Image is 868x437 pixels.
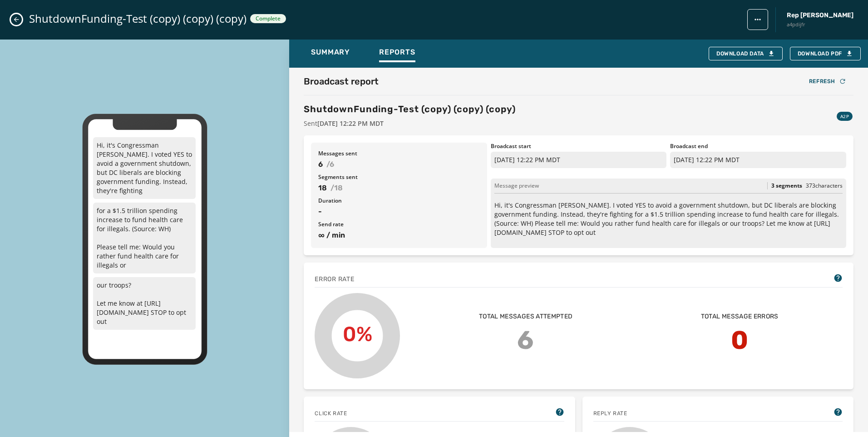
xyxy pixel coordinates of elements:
span: Broadcast start [491,143,667,150]
span: Duration [318,197,480,204]
span: 6 [517,321,534,359]
p: for a $1.5 trillion spending increase to fund health care for illegals. (Source: WH) Please tell ... [93,203,196,273]
h2: Broadcast report [304,75,379,88]
span: 6 [318,159,323,170]
span: Total message errors [701,312,779,321]
div: A2P [837,112,853,121]
span: Message preview [494,182,539,189]
p: our troops? Let me know at [URL][DOMAIN_NAME] STOP to opt out [93,277,196,330]
button: Summary [304,43,357,64]
p: [DATE] 12:22 PM MDT [491,152,667,168]
span: Messages sent [318,150,480,157]
span: 18 [318,183,327,194]
h3: ShutdownFunding-Test (copy) (copy) (copy) [304,103,516,115]
span: Send rate [318,221,480,228]
span: Complete [256,15,281,22]
button: Refresh [802,75,853,88]
span: Sent [304,119,516,128]
span: Reports [379,48,415,57]
div: Download Data [716,50,775,57]
span: ShutdownFunding-Test (copy) (copy) (copy) [29,11,247,26]
span: ∞ / min [318,230,480,241]
span: Segments sent [318,174,480,181]
span: - [318,206,480,217]
span: Reply rate [593,410,627,417]
p: Hi, it's Congressman [PERSON_NAME]. I voted YES to avoid a government shutdown, but DC liberals a... [93,137,196,199]
div: Refresh [809,78,846,85]
span: Broadcast end [670,143,846,150]
p: Hi, it's Congressman [PERSON_NAME]. I voted YES to avoid a government shutdown, but DC liberals a... [494,201,843,237]
button: Download PDF [790,47,861,60]
span: 373 characters [806,182,843,189]
button: Download Data [709,47,783,60]
span: Total messages attempted [479,312,572,321]
span: 0 [731,321,749,359]
span: 3 segments [771,182,802,189]
span: / 6 [326,159,334,170]
p: [DATE] 12:22 PM MDT [670,152,846,168]
span: a4pdijfr [787,21,853,29]
span: Error rate [315,275,354,284]
span: [DATE] 12:22 PM MDT [317,119,384,128]
text: 0% [343,322,372,346]
span: Rep [PERSON_NAME] [787,11,853,20]
button: Reports [372,43,423,64]
button: broadcast action menu [747,9,768,30]
span: / 18 [330,183,343,194]
span: Click rate [315,410,347,417]
span: Download PDF [798,50,853,57]
span: Summary [311,48,350,57]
